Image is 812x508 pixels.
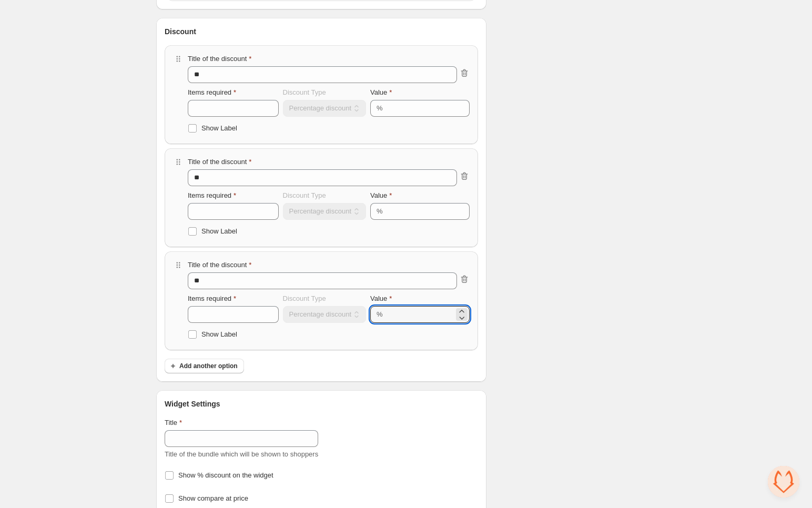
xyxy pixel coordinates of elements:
[370,293,392,304] label: Value
[179,362,238,370] span: Add another option
[377,103,383,114] div: %
[188,190,236,201] label: Items required
[283,87,326,98] label: Discount Type
[188,293,236,304] label: Items required
[201,330,237,338] span: Show Label
[283,190,326,201] label: Discount Type
[178,471,273,479] span: Show % discount on the widget
[377,206,383,217] div: %
[165,399,220,409] h3: Widget Settings
[201,227,237,235] span: Show Label
[188,157,251,167] label: Title of the discount
[165,359,244,373] button: Add another option
[377,309,383,320] div: %
[283,293,326,304] label: Discount Type
[165,450,318,458] span: Title of the bundle which will be shown to shoppers
[201,124,237,132] span: Show Label
[188,54,251,64] label: Title of the discount
[370,87,392,98] label: Value
[188,260,251,270] label: Title of the discount
[178,494,248,502] span: Show compare at price
[165,418,182,428] label: Title
[188,87,236,98] label: Items required
[165,26,196,37] h3: Discount
[768,466,799,497] a: Open chat
[370,190,392,201] label: Value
